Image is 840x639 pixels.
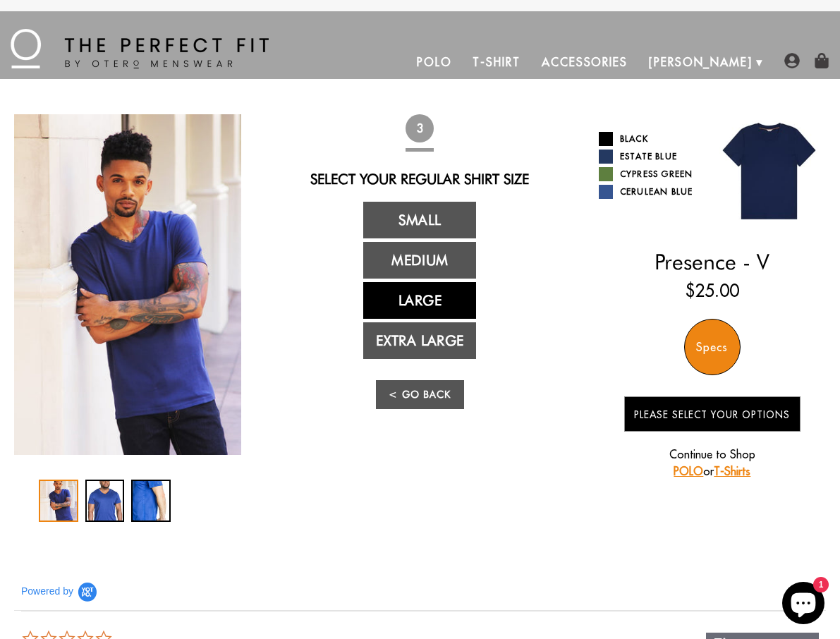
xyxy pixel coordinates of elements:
[11,29,269,68] img: The Perfect Fit - by Otero Menswear - Logo
[599,132,702,146] a: Black
[363,242,476,279] a: Medium
[363,322,476,359] a: Extra Large
[638,45,763,79] a: [PERSON_NAME]
[14,114,241,455] div: 1 / 3
[241,114,468,455] div: 2 / 3
[363,282,476,319] a: Large
[624,446,801,480] p: Continue to Shop or
[14,114,241,455] img: IMG_2171_copy_1024x1024_2x_ef29a32d-697b-4f50-8c76-4af10418c502_340x.jpg
[674,464,703,478] a: POLO
[363,202,476,238] a: Small
[85,480,125,522] div: 2 / 3
[599,167,702,181] a: Cypress Green
[39,480,78,522] div: 1 / 3
[406,114,434,142] span: 3
[714,464,750,478] a: T-Shirts
[21,585,73,597] span: Powered by
[599,150,702,164] a: Estate Blue
[241,114,468,455] img: Copy_of_20003-11_1024x1024_2x_c3d41993-d1d1-47ac-94fe-f83dc677b9ec_340x.jpg
[599,249,826,274] h2: Presence - V
[634,408,790,421] span: Please Select Your Options
[712,114,826,228] img: 04.jpg
[406,45,463,79] a: Polo
[686,278,739,303] ins: $25.00
[684,319,741,375] div: Specs
[814,53,829,68] img: shopping-bag-icon.png
[462,45,530,79] a: T-Shirt
[286,171,554,188] h2: Select Your Regular Shirt Size
[531,45,638,79] a: Accessories
[624,396,801,432] button: Please Select Your Options
[778,582,829,628] inbox-online-store-chat: Shopify online store chat
[599,185,702,199] a: Cerulean Blue
[131,480,171,522] div: 3 / 3
[376,380,463,409] a: < Go Back
[784,53,800,68] img: user-account-icon.png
